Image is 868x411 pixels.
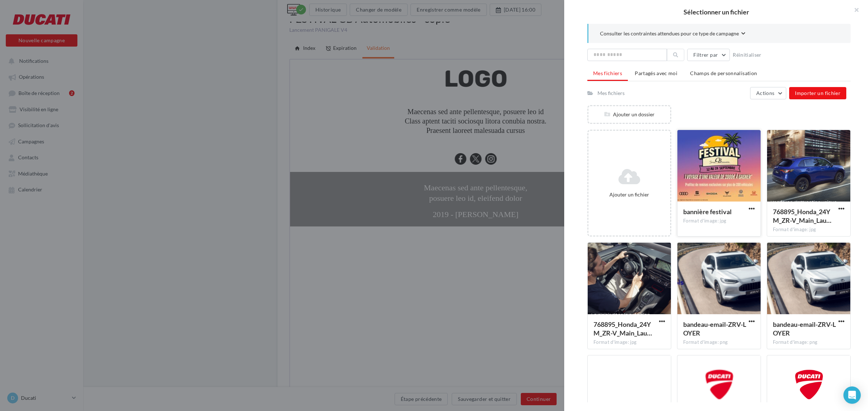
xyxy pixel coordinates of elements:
[683,208,732,216] span: bannière festival
[139,134,232,143] span: posuere leo id, eleifend dolor
[195,94,207,105] img: instagram
[154,5,217,33] img: img-logo.png
[843,386,861,404] div: Open Intercom Messenger
[773,320,836,337] span: bandeau-email-ZRV-LOYER
[593,339,665,346] div: Format d'image: jpg
[789,87,846,99] button: Importer un fichier
[142,150,228,159] span: 2019 - [PERSON_NAME]
[588,111,670,118] div: Ajouter un dossier
[730,51,765,59] button: Réinitialiser
[134,124,237,133] span: Maecenas sed ante pellentesque,
[165,94,176,105] img: facebook
[136,67,235,75] span: Praesent laoreet malesuada cursus
[683,320,746,337] span: bandeau-email-ZRV-LOYER
[115,57,256,65] span: Class aptent taciti sociosqu litora conubia nostra.
[597,90,625,97] div: Mes fichiers
[773,208,831,224] span: 768895_Honda_24YM_ZR-V_Main_Launch_FR_HTML_Carousel_USP1_Performance&Engaging_Drive_1080x1080_F3_...
[593,320,652,337] span: 768895_Honda_24YM_ZR-V_Main_Launch_FR_HTML_Carousel_USP1_Performance&Engaging_Drive_1080x1080_F2_...
[593,70,622,76] span: Mes fichiers
[683,339,755,346] div: Format d'image: png
[600,30,739,37] span: Consulter les contraintes attendues pour ce type de campagne
[117,48,254,56] span: Maecenas sed ante pellentesque, posuere leo id
[690,70,757,76] span: Champs de personnalisation
[683,218,755,224] div: Format d'image: jpg
[591,191,667,198] div: Ajouter un fichier
[635,70,677,76] span: Partagés avec moi
[687,49,730,61] button: Filtrer par
[180,94,191,105] img: twitter
[756,90,774,96] span: Actions
[773,339,844,346] div: Format d'image: png
[773,226,844,233] div: Format d'image: jpg
[576,9,856,15] h2: Sélectionner un fichier
[795,90,841,96] span: Importer un fichier
[600,30,745,39] button: Consulter les contraintes attendues pour ce type de campagne
[750,87,786,99] button: Actions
